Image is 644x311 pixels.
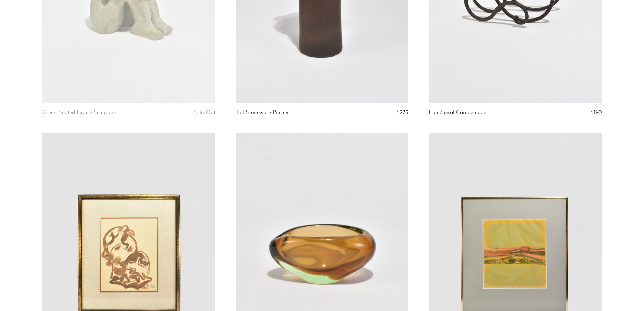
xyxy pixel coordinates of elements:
a: Tall Stoneware Pitcher [236,110,289,116]
span: $190 [590,110,602,115]
span: Sold Out [193,110,215,115]
a: Iron Spiral Candleholder [429,110,488,116]
span: $275 [396,110,408,115]
a: Green Seated Figure Sculpture [42,110,116,116]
